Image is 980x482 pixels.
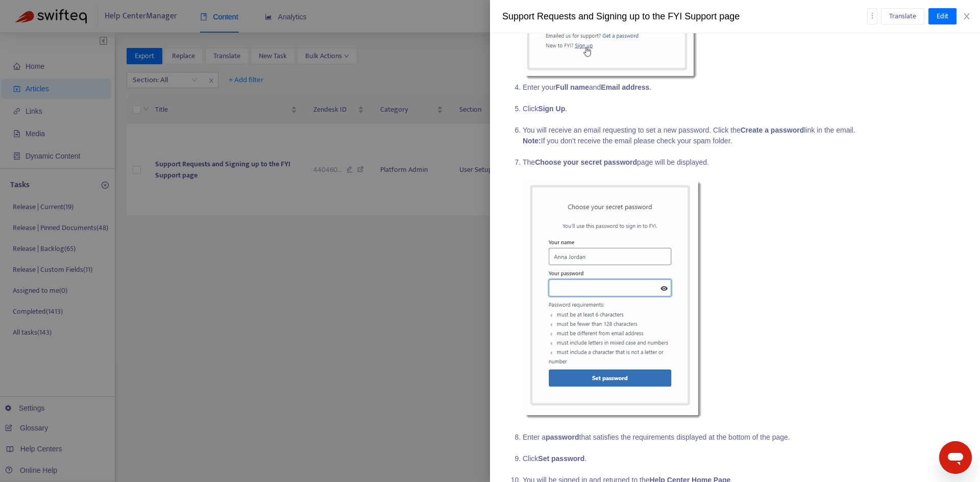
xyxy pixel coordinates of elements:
li: Enter a that satisfies the requirements displayed at the bottom of the page. [523,432,968,453]
li: You will receive an email requesting to set a new password. Click the link in the email. If you d... [523,125,968,157]
iframe: Button to launch messaging window [939,441,972,474]
strong: Note: [523,137,541,145]
strong: Sign Up [538,105,565,113]
strong: Full name [556,83,589,91]
strong: Email address [601,83,649,91]
button: Translate [881,8,924,24]
span: Edit [937,11,948,22]
span: more [869,12,876,19]
button: more [867,8,877,24]
img: 2804_FYI_Support_Password.gif [523,179,704,421]
li: Click . [523,104,968,125]
button: Edit [928,8,957,24]
li: Enter your and . [523,82,968,104]
li: Click . [523,453,968,475]
li: The page will be displayed. [523,157,968,432]
strong: Create a password [741,126,804,134]
div: Support Requests and Signing up to the FYI Support page [502,10,867,23]
span: close [963,12,971,20]
strong: Choose your secret password [535,158,637,166]
strong: password [546,433,579,441]
strong: Set password [538,454,584,463]
button: Close [960,12,974,21]
span: Translate [889,11,916,22]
